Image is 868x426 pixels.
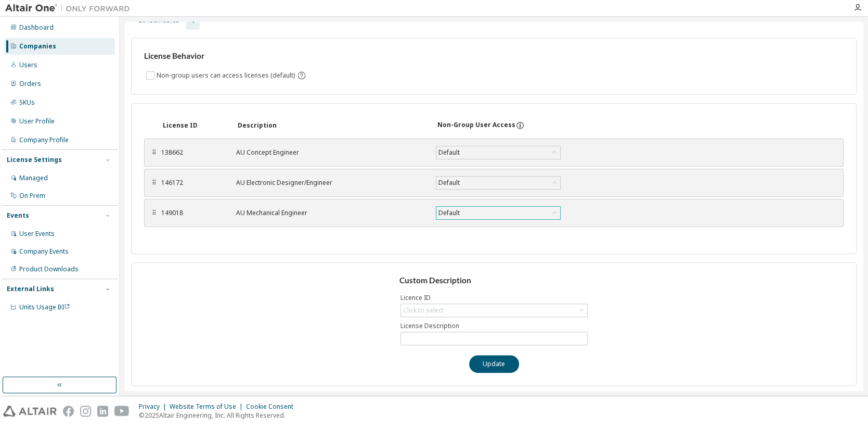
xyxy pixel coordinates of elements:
img: facebook.svg [63,406,74,417]
div: AU Concept Engineer [236,148,423,157]
div: ⠿ [151,209,157,217]
label: Licence ID [400,294,588,302]
svg: By default any user not assigned to any group can access any license. Turn this setting off to di... [297,71,306,80]
img: linkedin.svg [97,406,108,417]
img: instagram.svg [80,406,91,417]
img: Altair One [5,3,135,14]
h3: License Behavior [144,51,305,61]
div: Default [436,177,560,189]
div: Default [436,146,560,159]
div: Non-Group User Access [437,121,515,130]
div: Website Terms of Use [170,403,246,411]
div: 146172 [161,179,224,187]
div: Events [7,211,29,220]
div: 138662 [161,148,224,157]
div: External Links [7,285,54,293]
div: On Prem [19,192,45,200]
div: Users [19,61,37,69]
div: Click to select [401,304,587,317]
h3: Custom Description [399,275,588,286]
div: Companies [19,42,56,51]
div: Default [437,147,461,158]
div: Company Profile [19,136,69,144]
div: AU Mechanical Engineer [236,209,423,217]
div: Description [238,121,425,130]
span: Units Usage BI [19,303,70,311]
div: Dashboard [19,23,54,32]
div: License Settings [7,156,62,164]
div: ⠿ [151,179,157,187]
div: Product Downloads [19,265,79,273]
div: AU Electronic Designer/Engineer [236,179,423,187]
div: SKUs [19,98,35,107]
div: Company Events [19,247,69,256]
div: Default [436,207,560,219]
div: User Events [19,230,55,238]
label: License Description [400,322,588,330]
div: Default [437,207,461,219]
div: Managed [19,174,48,182]
img: altair_logo.svg [3,406,57,417]
p: © 2025 Altair Engineering, Inc. All Rights Reserved. [139,411,300,420]
img: youtube.svg [114,406,129,417]
div: User Profile [19,117,55,126]
div: Cookie Consent [246,403,300,411]
div: Default [437,177,461,189]
div: Orders [19,80,41,88]
button: Update [469,355,519,373]
div: ⠿ [151,148,157,157]
div: Click to select [403,306,444,315]
div: Privacy [139,403,170,411]
div: License ID [163,121,225,130]
div: 149018 [161,209,224,217]
label: Non-group users can access licenses (default) [157,69,297,82]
